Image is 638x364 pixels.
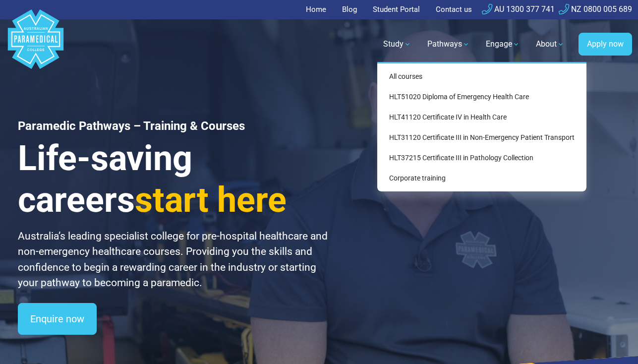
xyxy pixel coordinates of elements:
[381,128,582,147] a: HLT31120 Certificate III in Non-Emergency Patient Transport
[377,62,586,191] div: Study
[18,229,331,291] p: Australia’s leading specialist college for pre-hospital healthcare and non-emergency healthcare c...
[6,19,65,69] a: Australian Paramedical College
[421,30,476,58] a: Pathways
[579,33,632,56] a: Apply now
[377,30,417,58] a: Study
[480,30,526,58] a: Engage
[381,88,582,106] a: HLT51020 Diploma of Emergency Health Care
[135,180,287,220] span: start here
[18,137,331,221] h3: Life-saving careers
[381,108,582,126] a: HLT41120 Certificate IV in Health Care
[381,67,582,86] a: All courses
[530,30,571,58] a: About
[381,169,582,187] a: Corporate training
[559,4,632,14] a: NZ 0800 005 689
[381,149,582,167] a: HLT37215 Certificate III in Pathology Collection
[18,119,331,133] h1: Paramedic Pathways – Training & Courses
[18,303,97,335] a: Enquire now
[482,4,555,14] a: AU 1300 377 741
